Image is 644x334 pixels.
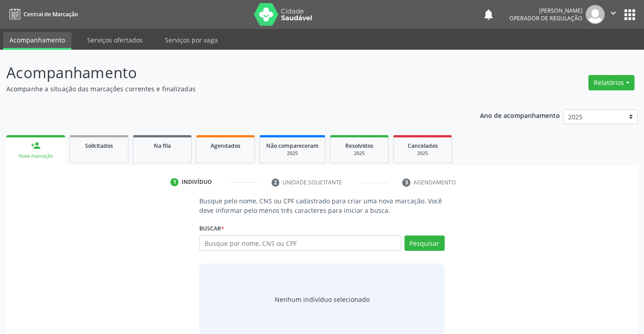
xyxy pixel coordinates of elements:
[6,61,448,84] p: Acompanhamento
[408,142,438,150] span: Cancelados
[31,141,41,151] div: person_add
[199,196,444,215] p: Busque pelo nome, CNS ou CPF cadastrado para criar uma nova marcação. Você deve informar pelo men...
[480,109,560,121] p: Ano de acompanhamento
[509,7,583,14] div: [PERSON_NAME]
[81,32,149,48] a: Serviços ofertados
[266,142,319,150] span: Não compareceram
[85,142,113,150] span: Solicitados
[3,32,71,50] a: Acompanhamento
[588,75,635,90] button: Relatórios
[13,153,59,160] div: Nova marcação
[608,8,618,18] i: 
[345,142,373,150] span: Resolvidos
[266,150,319,157] div: 2025
[6,7,78,22] a: Central de Marcação
[586,5,605,24] img: img
[170,178,179,186] div: 1
[24,10,78,18] span: Central de Marcação
[622,7,638,23] button: apps
[337,150,382,157] div: 2025
[154,142,171,150] span: Na fila
[159,32,224,48] a: Serviços por vaga
[482,8,495,21] button: notifications
[211,142,240,150] span: Agendados
[199,235,401,251] input: Busque por nome, CNS ou CPF
[605,5,622,24] button: 
[199,221,224,235] label: Buscar
[275,295,370,304] div: Nenhum indivíduo selecionado
[509,14,583,22] span: Operador de regulação
[6,84,448,94] p: Acompanhe a situação das marcações correntes e finalizadas
[400,150,445,157] div: 2025
[404,235,445,251] button: Pesquisar
[182,178,212,186] div: Indivíduo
